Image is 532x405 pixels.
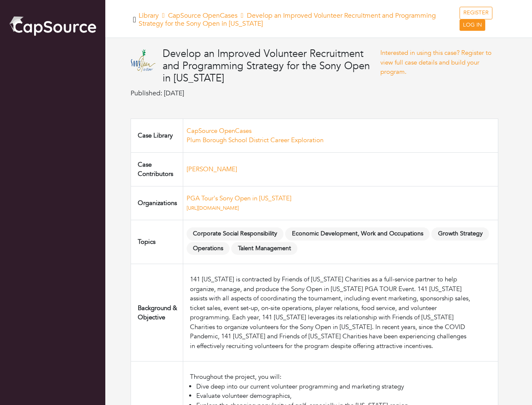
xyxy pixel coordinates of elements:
li: Evaluate volunteer demographics, [196,391,471,401]
a: PGA Tour's Sony Open in [US_STATE] [187,194,291,202]
td: Organizations [131,186,183,220]
span: Operations [187,242,230,255]
td: Background & Objective [131,264,183,362]
span: Talent Management [231,242,297,255]
div: Throughout the project, you will: [190,372,471,382]
a: Interested in using this case? Register to view full case details and build your program. [380,49,492,76]
h4: Develop an Improved Volunteer Recruitment and Programming Strategy for the Sony Open in [US_STATE] [163,48,380,84]
td: Case Contributors [131,152,183,186]
span: Corporate Social Responsibility [187,227,284,240]
a: [PERSON_NAME] [187,165,237,173]
p: Published: [DATE] [131,88,380,98]
a: LOG IN [460,19,485,31]
div: 141 [US_STATE] is contracted by Friends of [US_STATE] Charities as a full-service partner to help... [190,275,471,351]
a: REGISTER [460,7,492,19]
td: Case Library [131,119,183,152]
td: Topics [131,220,183,264]
a: Plum Borough School District Career Exploration [187,136,323,144]
a: [URL][DOMAIN_NAME] [187,205,239,211]
span: Economic Development, Work and Occupations [285,227,430,240]
li: Dive deep into our current volunteer programming and marketing strategy [196,382,471,391]
a: CapSource OpenCases [187,127,251,135]
span: Growth Strategy [431,227,489,240]
img: cap_logo.png [8,15,97,37]
img: Sony_Open_in_Hawaii.svg%20(1).png [131,48,156,73]
h5: Library Develop an Improved Volunteer Recruitment and Programming Strategy for the Sony Open in [... [139,12,460,28]
a: CapSource OpenCases [168,11,238,20]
